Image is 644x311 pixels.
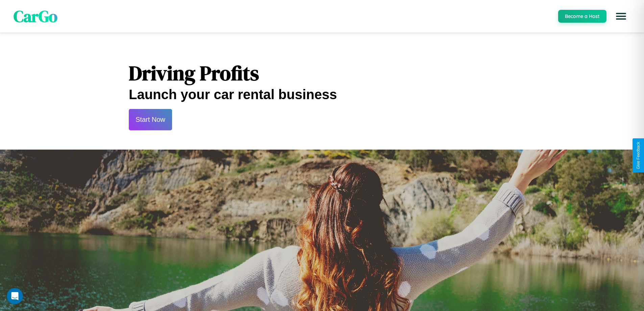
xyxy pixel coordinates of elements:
[14,5,57,27] span: CarGo
[129,109,172,130] button: Start Now
[612,7,630,26] button: Open menu
[7,288,23,304] iframe: Intercom live chat
[636,142,641,169] div: Give Feedback
[129,87,515,102] h2: Launch your car rental business
[129,59,515,87] h1: Driving Profits
[558,10,606,23] button: Become a Host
